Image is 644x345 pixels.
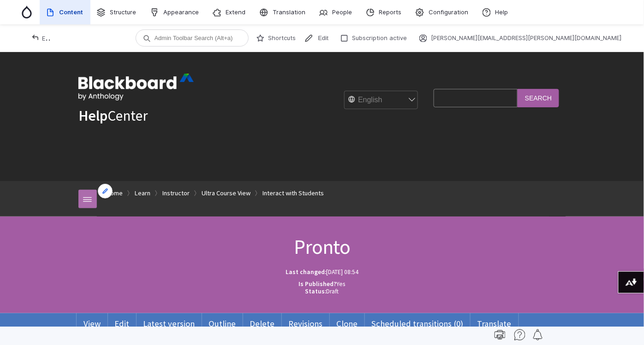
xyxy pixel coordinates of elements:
strong: Status: [305,287,327,295]
button: Open configuration options [98,184,113,199]
a: Delete [243,313,281,334]
div: Site administration toolbar [137,29,622,47]
a: Edit [31,35,72,42]
a: [PERSON_NAME][EMAIL_ADDRESS][PERSON_NAME][DOMAIN_NAME] [414,29,630,47]
a: Edit [107,313,136,334]
a: Instructor [162,187,190,199]
a: Scheduled transitions (0) [364,313,470,334]
input: Search [518,89,559,107]
img: Follow this page [532,329,543,340]
a: Outline [202,313,243,334]
a: Learn [135,187,150,199]
span: Draft [305,287,339,295]
img: Blackboard by Anthology [78,74,194,100]
span: Last changed: [286,268,326,276]
a: Revisions [281,313,329,334]
select: Site Language Selector [345,91,418,110]
a: Latest version [136,313,202,334]
a: Subscription active [335,29,415,47]
a: Translate [470,313,519,334]
span: Pronto [294,234,350,259]
input: Keyboard shortcut: Alt + a [136,29,249,47]
nav: Toolbar items [137,29,622,47]
span: Yes [299,280,346,288]
strong: Help [78,106,107,125]
img: Print [495,329,506,340]
a: Shortcuts [251,29,304,47]
a: Clone [329,313,364,334]
time: [DATE] 08:54 [326,268,358,276]
a: Ultra Course View [202,187,250,199]
img: More help [514,329,525,340]
a: Interact with Students [262,187,324,199]
strong: Is Published? [299,280,337,288]
button: Edit [301,29,336,47]
a: HelpCenter [78,106,148,125]
a: View [77,313,107,334]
